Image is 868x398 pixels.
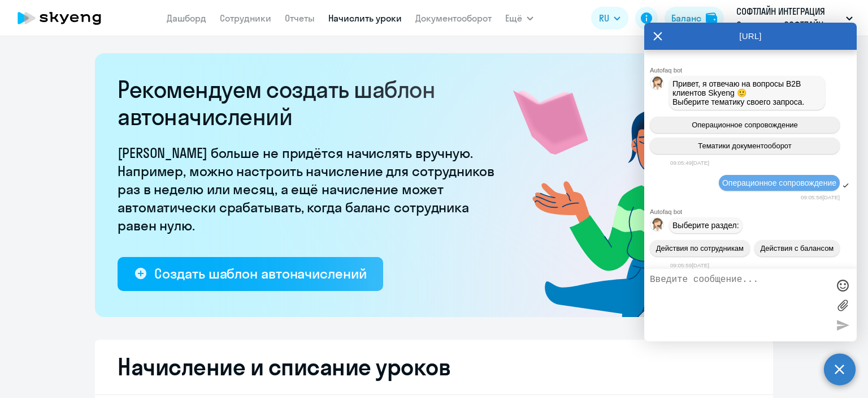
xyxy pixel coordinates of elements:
[154,264,366,283] div: Создать шаблон автоначислений
[672,79,805,106] span: Привет, я отвечаю на вопросы B2B клиентов Skyeng 🙂 Выберите тематику своего запроса.
[731,5,858,32] button: СОФТЛАЙН ИНТЕГРАЦИЯ Соц. пакет, СОФТЛАЙН ИНТЕГРАЦИЯ, ООО
[670,262,709,268] time: 09:05:59[DATE]
[285,12,315,24] a: Отчеты
[220,12,271,24] a: Сотрудники
[656,244,744,253] span: Действия по сотрудникам
[650,117,840,133] button: Операционное сопровождение
[692,121,798,129] span: Операционное сопровождение
[672,221,739,230] span: Выберите раздел:
[801,194,840,200] time: 09:05:58[DATE]
[591,7,628,29] button: RU
[118,144,502,234] p: [PERSON_NAME] больше не придётся начислять вручную. Например, можно настроить начисление для сотр...
[670,160,709,166] time: 09:05:49[DATE]
[650,208,857,215] div: Autofaq bot
[650,138,840,154] button: Тематики документооборот
[118,76,502,130] h2: Рекомендуем создать шаблон автоначислений
[760,244,834,253] span: Действия с балансом
[650,76,665,93] img: bot avatar
[722,178,836,187] span: Операционное сопровождение
[754,240,840,256] button: Действия с балансом
[415,12,492,24] a: Документооборот
[599,11,609,25] span: RU
[698,142,792,150] span: Тематики документооборот
[328,12,402,24] a: Начислить уроки
[736,5,841,32] p: СОФТЛАЙН ИНТЕГРАЦИЯ Соц. пакет, СОФТЛАЙН ИНТЕГРАЦИЯ, ООО
[167,12,206,24] a: Дашборд
[650,218,665,234] img: bot avatar
[505,11,522,25] span: Ещё
[834,297,851,314] label: Лимит 10 файлов
[650,240,750,256] button: Действия по сотрудникам
[706,12,717,24] img: balance
[650,67,857,74] div: Autofaq bot
[671,11,701,25] div: Баланс
[118,353,750,380] h2: Начисление и списание уроков
[118,257,383,291] button: Создать шаблон автоначислений
[665,7,724,29] button: Балансbalance
[505,7,533,29] button: Ещё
